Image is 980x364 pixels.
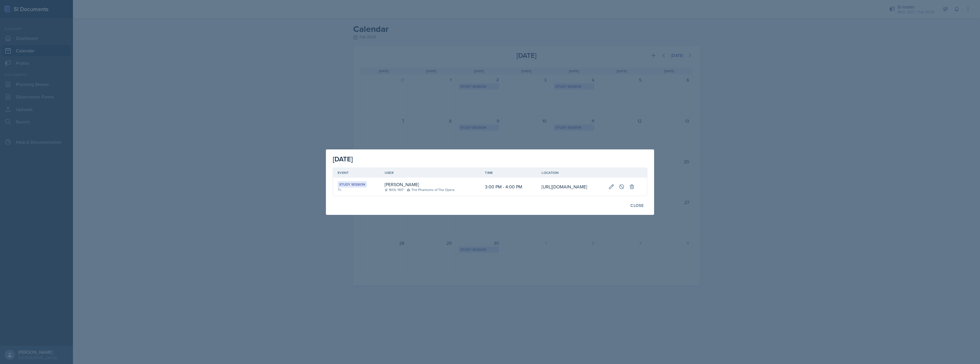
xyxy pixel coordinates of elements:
td: [URL][DOMAIN_NAME] [537,178,604,196]
div: Tu [338,187,375,192]
div: BIOL 1107 [385,187,403,192]
th: Event [333,168,380,178]
td: 3:00 PM - 4:00 PM [480,178,537,196]
th: Location [537,168,604,178]
div: Study Session [338,181,367,188]
div: [DATE] [333,154,647,164]
button: Close [627,201,647,210]
th: Time [480,168,537,178]
div: The Phantoms of The Opera [407,187,454,192]
div: Close [630,203,644,208]
th: User [380,168,481,178]
div: [PERSON_NAME] [385,181,419,188]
